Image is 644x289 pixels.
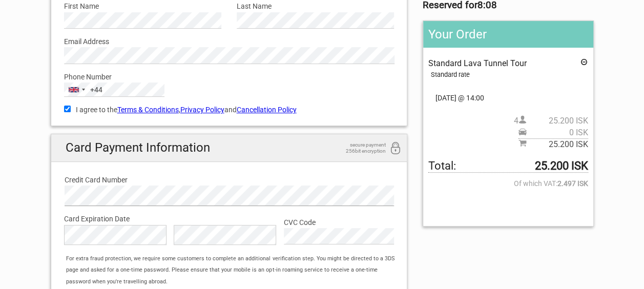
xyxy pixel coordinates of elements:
[64,104,394,115] label: I agree to the , and
[557,178,588,189] strong: 2.497 ISK
[180,106,224,114] a: Privacy Policy
[64,71,394,82] label: Phone Number
[389,142,402,156] i: 256bit encryption
[64,1,221,12] label: First Name
[518,127,588,138] span: Pickup price
[61,253,407,287] div: For extra fraud protection, we require some customers to complete an additional verification step...
[118,16,130,28] button: Open LiveChat chat widget
[237,1,394,12] label: Last Name
[428,92,588,104] span: [DATE] @ 14:00
[527,127,588,138] span: 0 ISK
[14,18,116,26] p: We're away right now. Please check back later!
[428,58,527,68] span: Standard Lava Tunnel Tour
[117,106,179,114] a: Terms & Conditions
[237,106,297,114] a: Cancellation Policy
[65,83,102,96] button: Selected country
[535,160,588,172] strong: 25.200 ISK
[284,217,394,228] label: CVC Code
[51,134,407,161] h2: Card Payment Information
[431,69,588,80] div: Standard rate
[514,115,588,127] span: 4 person(s)
[90,84,102,95] div: +44
[65,174,394,185] label: Credit Card Number
[527,139,588,150] span: 25.200 ISK
[423,21,593,48] h2: Your Order
[428,160,588,172] span: Total to be paid
[527,115,588,127] span: 25.200 ISK
[518,138,588,150] span: Subtotal
[335,142,386,154] span: secure payment 256bit encryption
[64,213,394,224] label: Card Expiration Date
[64,36,394,47] label: Email Address
[428,178,588,189] span: Of which VAT:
